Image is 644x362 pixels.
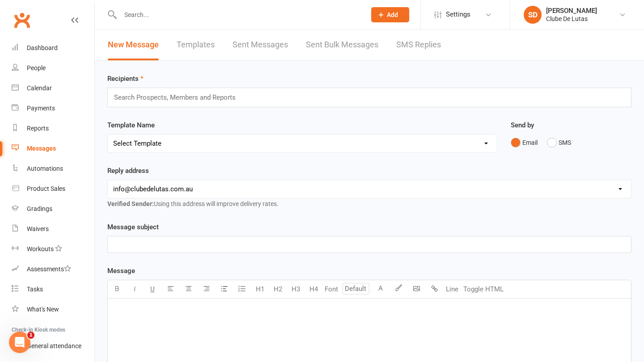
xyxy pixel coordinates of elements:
label: Message subject [107,222,159,232]
div: Product Sales [27,185,65,192]
a: Tasks [12,279,94,299]
button: H1 [251,280,269,298]
a: Sent Messages [233,29,288,60]
div: Workouts [27,245,54,253]
label: Message [107,265,135,276]
div: What's New [27,306,59,313]
a: Automations [12,159,94,179]
div: Automations [27,165,63,172]
div: Gradings [27,205,52,212]
div: Calendar [27,84,52,92]
a: SMS Replies [396,29,441,60]
button: Font [322,280,340,298]
a: What's New [12,299,94,320]
div: Payments [27,105,55,112]
a: Product Sales [12,179,94,199]
div: Assessments [27,265,71,273]
label: Template Name [107,120,155,130]
button: U [144,280,161,298]
span: 1 [27,332,34,339]
a: Templates [177,29,215,60]
a: People [12,58,94,78]
input: Search Prospects, Members and Reports [113,92,245,103]
span: Add [387,11,398,18]
a: Waivers [12,219,94,239]
div: [PERSON_NAME] [546,7,597,15]
a: Assessments [12,259,94,279]
div: Waivers [27,225,49,232]
button: A [372,280,390,298]
input: Default [343,283,369,295]
a: General attendance kiosk mode [12,336,94,356]
div: Tasks [27,286,43,293]
a: Dashboard [12,38,94,58]
div: SD [524,6,542,24]
div: Clube De Lutas [546,15,597,23]
div: People [27,64,46,72]
button: Line [443,280,461,298]
a: Sent Bulk Messages [306,29,378,60]
button: Toggle HTML [461,280,506,298]
a: Gradings [12,199,94,219]
div: Dashboard [27,44,58,51]
button: H3 [287,280,305,298]
button: H4 [305,280,322,298]
div: General attendance [27,342,81,349]
label: Reply address [107,165,149,176]
span: U [150,285,155,293]
span: Settings [446,4,470,25]
button: H2 [269,280,287,298]
a: Payments [12,98,94,118]
button: Add [371,7,409,22]
div: Reports [27,125,49,132]
a: New Message [108,29,159,60]
button: Email [511,134,538,151]
a: Workouts [12,239,94,259]
label: Send by [511,120,534,130]
a: Calendar [12,78,94,98]
strong: Verified Sender: [107,200,154,207]
input: Search... [118,8,360,21]
a: Reports [12,118,94,139]
iframe: Intercom live chat [9,332,30,353]
a: Clubworx [11,9,33,31]
label: Recipients [107,73,144,84]
button: SMS [547,134,571,151]
span: Using this address will improve delivery rates. [107,200,279,207]
div: Messages [27,145,56,152]
a: Messages [12,139,94,159]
